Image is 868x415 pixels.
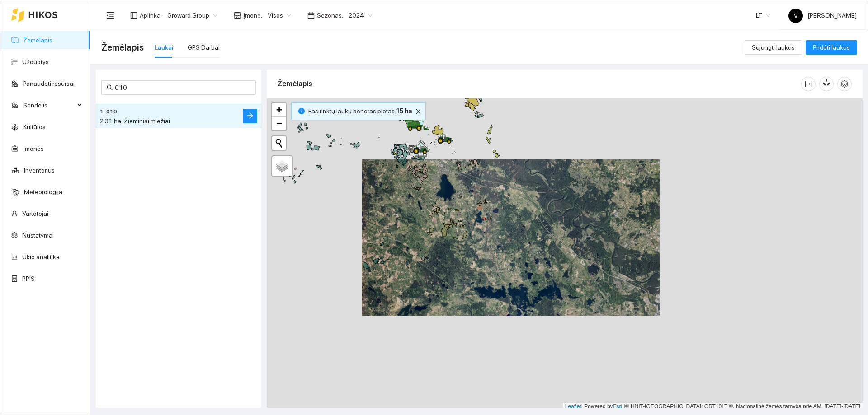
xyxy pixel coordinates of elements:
a: Ūkio analitika [22,253,60,261]
button: arrow-right [243,109,257,123]
span: Įmonė : [243,10,262,20]
div: | Powered by © HNIT-[GEOGRAPHIC_DATA]; ORT10LT ©, Nacionalinė žemės tarnyba prie AM, [DATE]-[DATE] [563,403,863,410]
button: close [413,106,424,117]
span: calendar [307,12,315,19]
span: 2.31 ha, Žieminiai miežiai [100,117,170,125]
a: Esri [613,403,623,410]
span: Groward Group [167,9,217,22]
a: Įmonės [23,145,44,152]
div: GPS Darbai [188,42,220,52]
button: Pridėti laukus [806,40,857,55]
span: | [624,403,625,410]
span: Aplinka : [140,10,162,20]
span: Pasirinktų laukų bendras plotas : [308,106,412,116]
a: Kultūros [23,123,46,131]
span: Visos [268,9,291,22]
button: Initiate a new search [272,136,286,150]
a: Leaflet [565,403,581,410]
span: Žemėlapis [101,40,144,55]
button: Sujungti laukus [745,40,802,55]
span: info-circle [298,108,305,114]
span: LT [756,9,770,22]
span: Sandėlis [23,96,75,114]
a: Zoom out [272,117,286,130]
div: Laukai [155,42,173,52]
a: Pridėti laukus [806,44,857,51]
span: + [276,104,282,115]
a: Užduotys [22,58,49,65]
a: Panaudoti resursai [23,80,75,87]
span: arrow-right [246,112,254,121]
b: 15 ha [396,107,412,115]
div: Žemėlapis [278,71,801,97]
span: layout [130,12,137,19]
a: Inventorius [24,167,55,174]
button: menu-fold [101,6,119,24]
a: Layers [272,156,292,176]
span: Sujungti laukus [752,42,795,52]
span: search [107,84,113,91]
span: [PERSON_NAME] [788,12,857,19]
a: Meteorologija [24,188,62,196]
input: Paieška [115,83,250,93]
a: PPIS [22,275,35,282]
span: Pridėti laukus [813,42,850,52]
span: menu-fold [106,11,114,19]
span: 1-010 [100,107,117,116]
span: close [413,108,423,115]
a: Žemėlapis [23,37,52,44]
span: shop [234,12,241,19]
span: 2024 [349,9,373,22]
a: Nustatymai [22,232,54,239]
a: Zoom in [272,103,286,117]
span: column-width [802,80,815,88]
span: − [276,117,282,129]
button: column-width [801,77,816,91]
span: V [794,9,798,23]
span: Sezonas : [317,10,343,20]
a: Vartotojai [22,210,48,217]
a: Sujungti laukus [745,44,802,51]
